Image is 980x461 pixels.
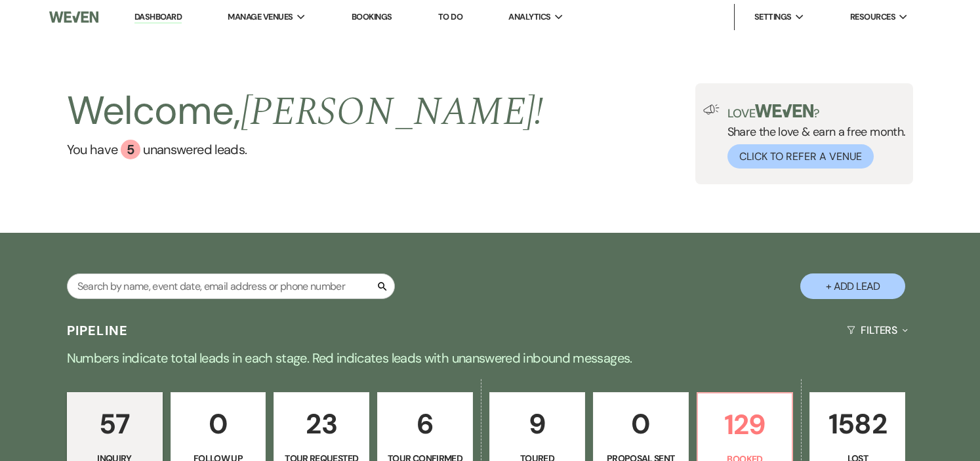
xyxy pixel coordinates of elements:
p: Numbers indicate total leads in each stage. Red indicates leads with unanswered inbound messages. [18,348,962,369]
a: To Do [438,11,462,22]
img: weven-logo-green.svg [755,104,813,117]
button: + Add Lead [800,273,905,299]
p: 1582 [818,402,897,446]
p: 6 [386,402,464,446]
div: 5 [121,140,140,159]
button: Click to Refer a Venue [727,144,874,169]
span: [PERSON_NAME] ! [241,82,544,142]
a: Dashboard [134,11,182,24]
p: 0 [602,402,680,446]
span: Manage Venues [228,10,293,24]
span: Analytics [508,10,550,24]
p: 9 [498,402,577,446]
a: You have 5 unanswered leads. [67,140,544,159]
p: 57 [75,402,154,446]
h3: Pipeline [67,321,129,340]
span: Resources [850,10,895,24]
a: Bookings [352,11,392,22]
p: 0 [179,402,258,446]
p: 23 [282,402,361,446]
button: Filters [842,313,913,348]
img: loud-speaker-illustration.svg [703,104,720,115]
span: Settings [754,10,792,24]
input: Search by name, event date, email address or phone number [67,273,395,299]
img: Weven Logo [49,3,98,31]
h2: Welcome, [67,83,544,140]
div: Share the love & earn a free month. [720,104,906,169]
p: Love ? [727,104,906,119]
p: 129 [706,403,785,447]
